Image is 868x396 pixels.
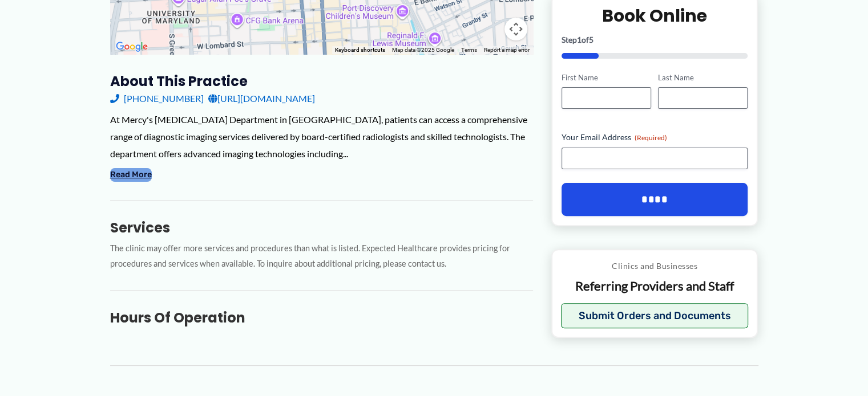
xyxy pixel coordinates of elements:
p: The clinic may offer more services and procedures than what is listed. Expected Healthcare provid... [110,241,533,272]
p: Clinics and Businesses [561,259,749,274]
h3: About this practice [110,72,533,90]
span: 1 [577,35,582,44]
div: At Mercy's [MEDICAL_DATA] Department in [GEOGRAPHIC_DATA], patients can access a comprehensive ra... [110,111,533,162]
button: Read More [110,168,152,182]
button: Submit Orders and Documents [561,303,749,328]
button: Map camera controls [504,18,527,40]
span: Map data ©2025 Google [392,47,454,53]
a: Report a map error [484,47,530,53]
a: Open this area in Google Maps (opens a new window) [113,39,151,54]
a: [URL][DOMAIN_NAME] [208,90,315,107]
h2: Book Online [562,5,748,27]
span: 5 [589,35,594,44]
a: [PHONE_NUMBER] [110,90,204,107]
img: Google [113,39,151,54]
label: Your Email Address [562,132,748,144]
p: Step of [562,36,748,44]
h3: Hours of Operation [110,309,533,326]
label: Last Name [658,72,748,83]
button: Keyboard shortcuts [335,46,385,54]
h3: Services [110,219,533,236]
p: Referring Providers and Staff [561,279,749,295]
label: First Name [562,72,651,83]
span: (Required) [635,134,667,142]
a: Terms (opens in new tab) [461,47,477,53]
